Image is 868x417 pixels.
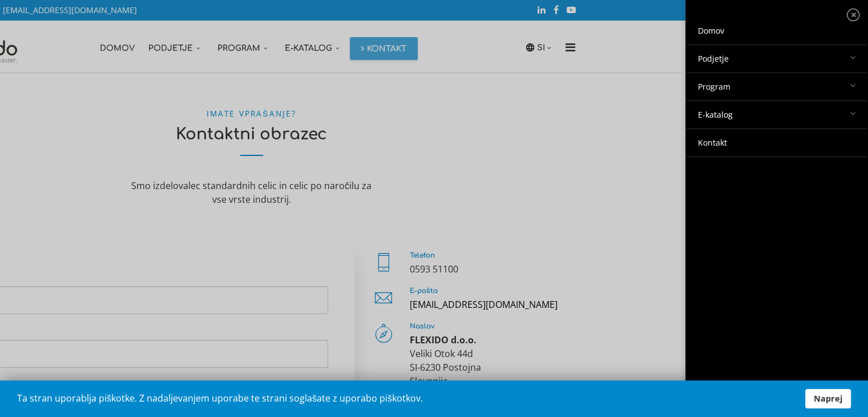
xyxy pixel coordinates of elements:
[687,17,867,45] a: Domov
[805,389,851,408] a: Naprej
[687,45,867,73] a: Podjetje
[687,73,867,101] a: Program
[687,101,867,129] a: E-katalog
[847,9,859,21] a: Close
[687,129,867,157] a: Kontakt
